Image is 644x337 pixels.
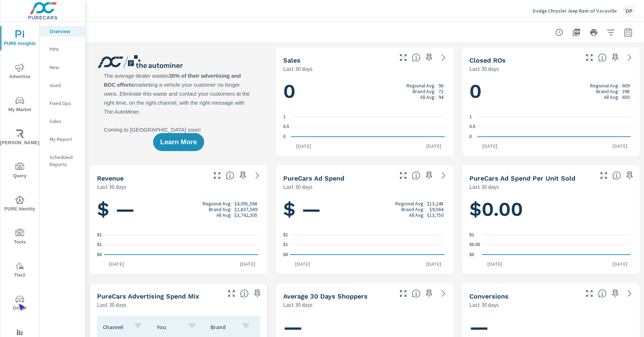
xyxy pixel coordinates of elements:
[50,28,79,35] p: Overview
[97,182,126,191] p: Last 30 days
[612,171,621,180] span: Average cost of advertising per each vehicle sold at the dealer over the selected date range. The...
[209,206,232,212] p: Brand Avg:
[283,64,313,73] p: Last 30 days
[622,88,630,94] p: 398
[412,289,420,298] span: A rolling 30 day total of daily Shoppers on the dealership website, averaged over the selected da...
[397,52,409,63] button: Make Fullscreen
[420,94,436,100] p: All Avg:
[397,170,409,181] button: Make Fullscreen
[569,25,584,40] button: "Export Report to PDF"
[226,288,237,299] button: Make Fullscreen
[3,163,37,180] span: Query
[211,170,223,181] button: Make Fullscreen
[469,124,475,129] text: 0.5
[584,52,595,63] button: Make Fullscreen
[469,64,499,73] p: Last 30 days
[412,53,420,62] span: Number of vehicles sold by the dealership over the selected date range. [Source: This data is sou...
[469,174,575,182] h5: PureCars Ad Spend Per Unit Sold
[438,288,449,299] a: See more details in report
[283,197,446,222] h1: $ —
[97,292,199,300] h5: PureCars Advertising Spend Mix
[607,142,632,150] p: [DATE]
[469,114,472,119] text: 1
[283,114,286,119] text: 1
[290,260,315,268] p: [DATE]
[283,174,344,182] h5: PureCars Ad Spend
[226,171,234,180] span: Total sales revenue over the selected date range. [Source: This data is sourced from the dealer’s...
[234,212,257,218] p: $3,742,305
[469,300,499,309] p: Last 30 days
[97,174,124,182] h5: Revenue
[395,201,424,206] p: Regional Avg:
[604,94,619,100] p: All Avg:
[157,323,182,331] p: You
[427,201,443,206] p: $13,248
[482,260,507,268] p: [DATE]
[97,197,260,222] h1: $ —
[252,288,263,299] span: Save this to your personalized report
[104,260,129,268] p: [DATE]
[50,154,79,168] p: Scheduled Reports
[469,134,472,139] text: 0
[609,52,621,63] span: Save this to your personalized report
[283,300,313,309] p: Last 30 days
[50,136,79,143] p: My Report
[40,152,85,170] div: Scheduled Reports
[283,182,313,191] p: Last 30 days
[40,134,85,145] div: My Report
[438,83,443,88] p: 96
[3,262,37,279] span: Tier2
[40,62,85,73] div: New
[429,206,443,212] p: $9,564
[3,196,37,213] span: PURE Identity
[469,232,474,237] text: $1
[397,288,409,299] button: Make Fullscreen
[586,25,601,40] button: Print Report
[413,88,436,94] p: Brand Avg:
[50,100,79,107] p: Fixed Ops
[401,206,424,212] p: Brand Avg:
[412,171,420,180] span: Total cost of media for all PureCars channels for the selected dealership group over the selected...
[40,26,85,37] div: Overview
[607,260,632,268] p: [DATE]
[438,52,449,63] a: See more details in report
[40,44,85,55] div: PIPA
[423,52,435,63] span: Save this to your personalized report
[598,170,609,181] button: Make Fullscreen
[624,52,635,63] a: See more details in report
[624,288,635,299] a: See more details in report
[604,25,618,40] button: Apply Filters
[596,88,619,94] p: Brand Avg:
[160,139,197,145] span: Learn More
[598,53,607,62] span: Number of Repair Orders Closed by the selected dealership group over the selected time range. [So...
[153,133,204,151] button: Learn More
[97,232,102,237] text: $1
[216,212,232,218] p: All Avg:
[3,96,37,114] span: My Market
[609,288,621,299] span: Save this to your personalized report
[103,323,128,331] p: Channel
[97,300,126,309] p: Last 30 days
[50,46,79,53] p: PIPA
[237,170,249,181] span: Save this to your personalized report
[584,288,595,299] button: Make Fullscreen
[421,142,446,150] p: [DATE]
[240,289,249,298] span: This table looks at how you compare to the amount of budget you spend per channel as opposed to y...
[533,8,617,14] p: Dodge Chrysler Jeep Ram of Vacaville
[3,30,37,48] span: PURE Insights
[3,63,37,81] span: Advertise
[283,134,286,139] text: 0
[469,252,474,257] text: $0
[283,232,288,237] text: $1
[283,292,368,300] h5: Average 30 Days Shoppers
[291,142,316,150] p: [DATE]
[423,170,435,181] span: Save this to your personalized report
[234,206,257,212] p: $2,837,569
[50,118,79,125] p: Sales
[469,79,632,104] h1: 0
[406,83,436,88] p: Regional Avg:
[423,288,435,299] span: Save this to your personalized report
[97,252,102,257] text: $0
[3,229,37,246] span: Tools
[40,80,85,91] div: Used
